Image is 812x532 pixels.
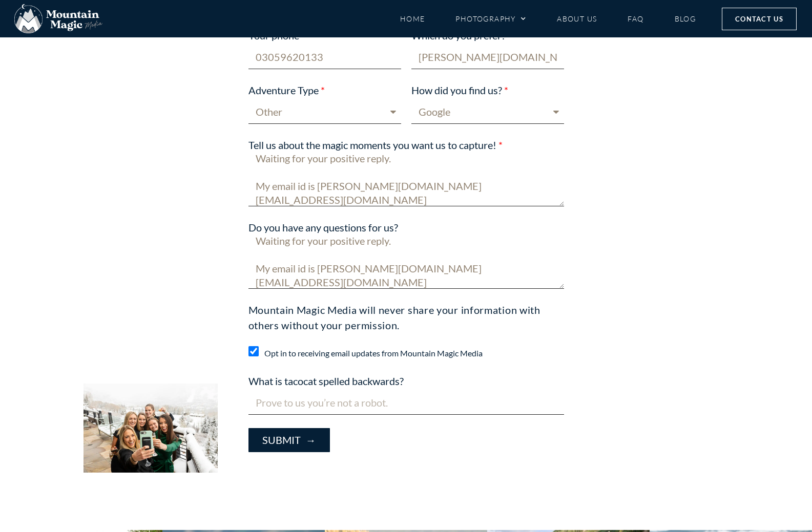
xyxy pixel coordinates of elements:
[262,434,316,446] span: Submit
[455,10,526,28] a: Photography
[248,428,330,452] button: Submit→
[264,348,483,358] label: Opt in to receiving email updates from Mountain Magic Media
[248,137,503,155] label: Tell us about the magic moments you want us to capture!
[557,10,597,28] a: About Us
[400,10,425,28] a: Home
[298,434,314,446] span: →
[248,373,404,391] label: What is tacocat spelled backwards?
[735,13,783,25] span: Contact Us
[722,8,797,30] a: Contact Us
[248,220,398,237] label: Do you have any questions for us?
[628,10,643,28] a: FAQ
[248,45,401,69] input: Only numbers and phone characters (#, -, *, etc) are accepted.
[675,10,696,28] a: Blog
[411,82,508,100] label: How did you find us?
[243,302,569,333] div: Mountain Magic Media will never share your information with others without your permission.
[400,10,696,28] nav: Menu
[84,384,218,473] img: holding phone selfie group of women showing off engagement ring surprise proposal Aspen snowy win...
[248,82,325,100] label: Adventure Type
[411,45,564,69] input: Email, Call, or Text?
[14,4,102,34] img: Mountain Magic Media photography logo Crested Butte Photographer
[248,391,564,415] input: Prove to us you’re not a robot.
